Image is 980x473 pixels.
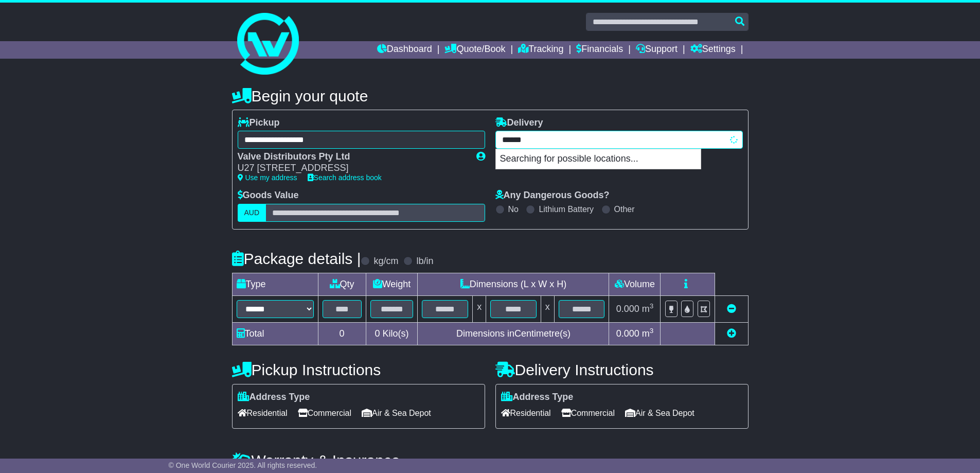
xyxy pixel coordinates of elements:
[238,190,299,201] label: Goods Value
[642,304,654,314] span: m
[650,327,654,335] sup: 3
[232,361,485,378] h4: Pickup Instructions
[238,117,280,129] label: Pickup
[609,273,661,295] td: Volume
[377,41,432,59] a: Dashboard
[616,328,639,339] span: 0.000
[318,322,366,345] td: 0
[232,250,361,267] h4: Package details |
[238,163,466,174] div: U27 [STREET_ADDRESS]
[418,322,609,345] td: Dimensions in Centimetre(s)
[496,149,701,169] p: Searching for possible locations...
[650,302,654,310] sup: 3
[169,461,317,469] span: © One World Courier 2025. All rights reserved.
[518,41,563,59] a: Tracking
[444,41,505,59] a: Quote/Book
[727,328,736,339] a: Add new item
[501,405,551,421] span: Residential
[232,452,749,469] h4: Warranty & Insurance
[418,273,609,295] td: Dimensions (L x W x H)
[238,204,266,222] label: AUD
[636,41,678,59] a: Support
[308,173,382,182] a: Search address book
[495,117,543,129] label: Delivery
[616,304,639,314] span: 0.000
[362,405,431,421] span: Air & Sea Depot
[561,405,615,421] span: Commercial
[576,41,623,59] a: Financials
[727,304,736,314] a: Remove this item
[541,295,554,322] td: x
[495,190,610,201] label: Any Dangerous Goods?
[298,405,351,421] span: Commercial
[238,405,288,421] span: Residential
[238,151,466,163] div: Valve Distributors Pty Ltd
[232,273,318,295] td: Type
[373,256,398,267] label: kg/cm
[232,322,318,345] td: Total
[539,204,594,214] label: Lithium Battery
[625,405,694,421] span: Air & Sea Depot
[614,204,635,214] label: Other
[238,173,297,182] a: Use my address
[232,87,749,104] h4: Begin your quote
[501,392,574,403] label: Address Type
[318,273,366,295] td: Qty
[508,204,519,214] label: No
[495,361,749,378] h4: Delivery Instructions
[238,392,310,403] label: Address Type
[375,328,380,339] span: 0
[642,328,654,339] span: m
[366,273,418,295] td: Weight
[473,295,486,322] td: x
[366,322,418,345] td: Kilo(s)
[690,41,736,59] a: Settings
[495,131,743,149] typeahead: Please provide city
[416,256,433,267] label: lb/in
